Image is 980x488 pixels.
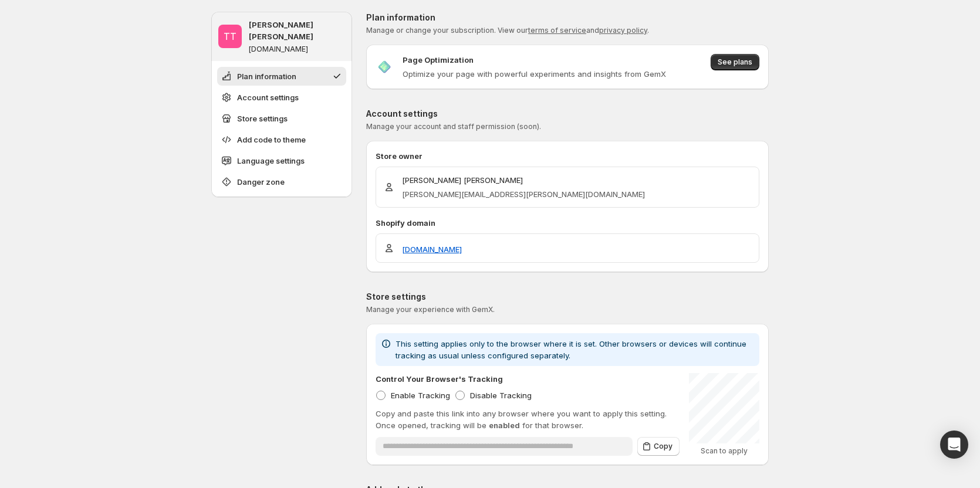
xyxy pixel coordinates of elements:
p: [PERSON_NAME] [PERSON_NAME] [249,19,345,42]
span: Store settings [237,113,288,124]
a: [DOMAIN_NAME] [402,243,462,255]
span: See plans [718,57,752,67]
p: Control Your Browser's Tracking [376,373,503,385]
p: Shopify domain [376,217,759,229]
button: Copy [637,437,680,456]
button: Account settings [217,88,346,107]
a: privacy policy [599,26,647,35]
span: Add code to theme [237,134,306,145]
div: Open Intercom Messenger [940,431,968,459]
span: Enable Tracking [391,391,450,400]
span: Disable Tracking [470,391,532,400]
span: Manage or change your subscription. View our and . [366,26,649,35]
span: This setting applies only to the browser where it is set. Other browsers or devices will continue... [396,339,746,360]
p: Plan information [366,12,769,23]
p: Account settings [366,108,769,120]
span: Copy [654,442,673,451]
p: Copy and paste this link into any browser where you want to apply this setting. Once opened, trac... [376,408,680,431]
text: TT [224,30,236,42]
button: Plan information [217,67,346,86]
p: Page Optimization [403,54,474,66]
p: [DOMAIN_NAME] [249,45,308,54]
button: See plans [711,54,759,70]
span: Manage your experience with GemX. [366,305,495,314]
p: [PERSON_NAME][EMAIL_ADDRESS][PERSON_NAME][DOMAIN_NAME] [402,188,645,200]
p: Scan to apply [689,446,759,456]
span: Account settings [237,91,299,103]
span: Manage your account and staff permission (soon). [366,122,541,131]
span: Danger zone [237,176,285,188]
span: Tanya Tanya [218,25,242,48]
span: enabled [489,421,520,430]
p: Store settings [366,291,769,303]
span: Plan information [237,70,296,82]
p: Optimize your page with powerful experiments and insights from GemX [403,68,666,80]
button: Store settings [217,109,346,128]
button: Language settings [217,151,346,170]
button: Add code to theme [217,130,346,149]
span: Language settings [237,155,305,167]
p: Store owner [376,150,759,162]
button: Danger zone [217,172,346,191]
a: terms of service [528,26,586,35]
img: Page Optimization [376,58,393,76]
p: [PERSON_NAME] [PERSON_NAME] [402,174,645,186]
